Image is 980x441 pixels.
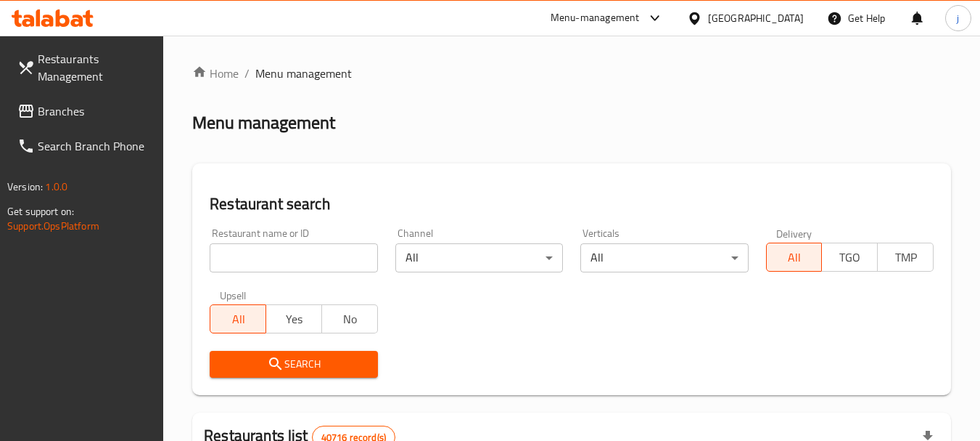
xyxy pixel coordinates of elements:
span: Menu management [255,65,352,82]
span: Version: [7,177,43,196]
button: Search [210,351,377,378]
span: Get support on: [7,202,74,221]
span: Yes [272,309,316,330]
input: Search for restaurant name or ID.. [210,243,377,272]
span: Restaurants Management [38,50,152,85]
a: Branches [6,94,164,129]
button: No [321,304,378,333]
span: Branches [38,102,152,120]
span: TGO [828,247,872,268]
span: TMP [884,247,928,268]
button: All [766,243,823,272]
h2: Menu management [192,111,335,134]
span: All [773,247,817,268]
div: Menu-management [551,9,640,27]
nav: breadcrumb [192,65,951,82]
a: Restaurants Management [6,41,164,94]
span: 1.0.0 [45,177,67,196]
button: TGO [821,243,878,272]
label: Upsell [220,290,247,300]
span: No [328,309,372,330]
a: Home [192,65,239,82]
button: TMP [877,243,934,272]
span: Search [221,355,366,373]
label: Delivery [776,228,812,238]
button: All [210,304,266,333]
li: / [244,65,250,82]
span: j [957,10,959,26]
div: All [395,243,563,272]
a: Support.OpsPlatform [7,217,99,235]
div: [GEOGRAPHIC_DATA] [708,10,804,26]
span: All [216,309,260,330]
h2: Restaurant search [210,193,934,215]
span: Search Branch Phone [38,137,152,155]
a: Search Branch Phone [6,129,164,163]
div: All [580,243,748,272]
button: Yes [265,304,322,333]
